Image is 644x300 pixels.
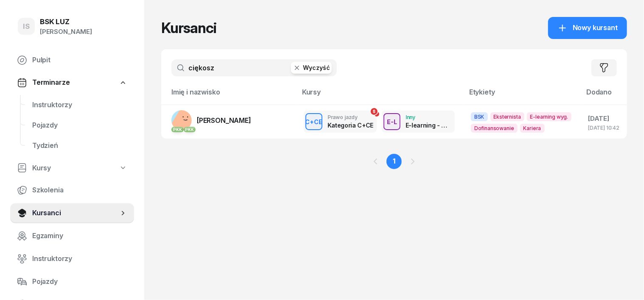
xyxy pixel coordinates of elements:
span: Pojazdy [32,276,127,287]
span: IS [23,23,30,30]
button: E-L [384,113,400,130]
a: Instruktorzy [10,249,134,269]
div: Prawo jazdy [328,114,372,120]
div: PKK [171,127,184,132]
span: Nowy kursant [573,22,618,33]
th: Imię i nazwisko [161,86,297,105]
span: Egzaminy [32,231,127,242]
div: Inny [406,114,450,120]
th: Etykiety [464,86,581,105]
span: Pulpit [32,55,127,66]
a: 1 [386,154,402,169]
span: Kursanci [32,208,119,219]
a: Kursy [10,158,134,178]
button: C+CE [305,113,322,130]
span: Eksternista [490,112,524,121]
a: PKKPKK[PERSON_NAME] [171,110,251,131]
div: E-learning - 90 dni [406,122,450,129]
span: Tydzień [32,140,127,151]
div: Kategoria C+CE [328,122,372,129]
div: BSK LUZ [40,18,92,25]
div: C+CE [302,117,326,127]
div: [DATE] [588,113,620,124]
a: Pulpit [10,50,134,70]
h1: Kursanci [161,20,216,36]
span: Dofinansowanie [471,124,518,133]
span: Kariera [520,124,545,133]
a: Terminarze [10,73,134,92]
span: E-learning wyg. [527,112,572,121]
a: Pojazdy [25,115,134,136]
span: Kursy [32,163,51,174]
div: [PERSON_NAME] [40,26,92,37]
button: Wyczyść [291,62,332,74]
th: Dodano [581,86,627,105]
span: Terminarze [32,77,70,88]
th: Kursy [297,86,464,105]
span: Szkolenia [32,185,127,196]
div: PKK [184,127,196,132]
span: [PERSON_NAME] [197,116,251,125]
span: Instruktorzy [32,253,127,264]
a: Nowy kursant [548,17,627,39]
a: Kursanci [10,203,134,223]
a: Tydzień [25,136,134,156]
span: Instruktorzy [32,100,127,111]
div: E-L [384,117,400,127]
a: Pojazdy [10,272,134,292]
span: BSK [471,112,488,121]
div: [DATE] 10:42 [588,125,620,131]
input: Szukaj [171,59,337,76]
span: Pojazdy [32,120,127,131]
a: Szkolenia [10,180,134,200]
a: Instruktorzy [25,95,134,115]
a: Egzaminy [10,226,134,246]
